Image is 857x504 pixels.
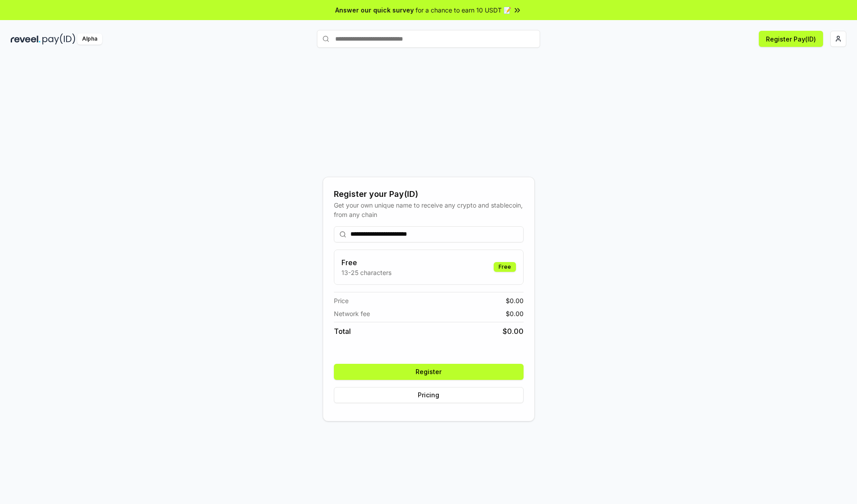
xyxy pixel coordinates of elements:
[334,309,370,318] span: Network fee
[334,188,524,200] div: Register your Pay(ID)
[335,5,414,15] span: Answer our quick survey
[334,326,351,337] span: Total
[503,326,524,337] span: $ 0.00
[759,31,823,47] button: Register Pay(ID)
[334,296,349,305] span: Price
[506,296,524,305] span: $ 0.00
[416,5,511,15] span: for a chance to earn 10 USDT 📝
[334,200,524,219] div: Get your own unique name to receive any crypto and stablecoin, from any chain
[334,387,524,403] button: Pricing
[334,364,524,380] button: Register
[77,33,102,45] div: Alpha
[494,262,516,272] div: Free
[341,268,391,277] p: 13-25 characters
[506,309,524,318] span: $ 0.00
[42,33,75,45] img: pay_id
[341,257,391,268] h3: Free
[11,33,41,45] img: reveel_dark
